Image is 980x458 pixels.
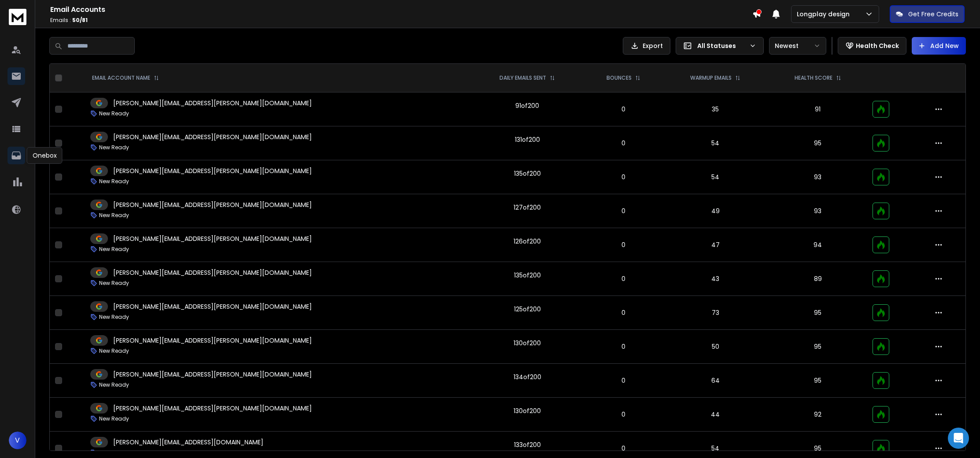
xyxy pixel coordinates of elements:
[514,440,541,449] div: 133 of 200
[768,262,868,296] td: 89
[99,110,129,117] p: New Ready
[514,271,541,280] div: 135 of 200
[99,144,129,151] p: New Ready
[663,160,768,194] td: 54
[113,370,312,379] p: [PERSON_NAME][EMAIL_ADDRESS][PERSON_NAME][DOMAIN_NAME]
[768,194,868,228] td: 93
[99,280,129,287] p: New Ready
[27,147,63,164] div: Onebox
[113,133,312,141] p: [PERSON_NAME][EMAIL_ADDRESS][PERSON_NAME][DOMAIN_NAME]
[838,37,906,55] button: Health Check
[768,398,868,432] td: 92
[663,194,768,228] td: 49
[99,347,129,355] p: New Ready
[663,364,768,398] td: 64
[514,406,541,415] div: 130 of 200
[663,330,768,364] td: 50
[113,200,312,209] p: [PERSON_NAME][EMAIL_ADDRESS][PERSON_NAME][DOMAIN_NAME]
[99,415,129,422] p: New Ready
[92,74,159,81] div: EMAIL ACCOUNT NAME
[663,126,768,160] td: 54
[606,74,632,81] p: BOUNCES
[99,449,129,456] p: New Ready
[113,234,312,243] p: [PERSON_NAME][EMAIL_ADDRESS][PERSON_NAME][DOMAIN_NAME]
[590,308,658,317] p: 0
[113,404,312,413] p: [PERSON_NAME][EMAIL_ADDRESS][PERSON_NAME][DOMAIN_NAME]
[663,296,768,330] td: 73
[768,160,868,194] td: 93
[113,438,263,447] p: [PERSON_NAME][EMAIL_ADDRESS][DOMAIN_NAME]
[908,10,958,18] p: Get Free Credits
[769,37,826,55] button: Newest
[663,92,768,126] td: 35
[99,381,129,388] p: New Ready
[113,99,312,107] p: [PERSON_NAME][EMAIL_ADDRESS][PERSON_NAME][DOMAIN_NAME]
[663,262,768,296] td: 43
[768,228,868,262] td: 94
[514,169,541,178] div: 135 of 200
[514,237,541,246] div: 126 of 200
[50,17,752,24] p: Emails :
[797,10,853,18] p: Longplay design
[768,126,868,160] td: 95
[113,336,312,345] p: [PERSON_NAME][EMAIL_ADDRESS][PERSON_NAME][DOMAIN_NAME]
[663,398,768,432] td: 44
[697,41,746,50] p: All Statuses
[590,410,658,419] p: 0
[72,16,88,24] span: 50 / 81
[948,428,969,449] div: Open Intercom Messenger
[590,207,658,215] p: 0
[768,330,868,364] td: 95
[590,105,658,114] p: 0
[515,101,539,110] div: 91 of 200
[912,37,966,55] button: Add New
[515,135,540,144] div: 131 of 200
[50,4,752,15] h1: Email Accounts
[768,364,868,398] td: 95
[856,41,899,50] p: Health Check
[768,296,868,330] td: 95
[514,339,541,347] div: 130 of 200
[768,92,868,126] td: 91
[590,376,658,385] p: 0
[514,203,541,212] div: 127 of 200
[9,432,26,449] button: V
[590,274,658,283] p: 0
[113,268,312,277] p: [PERSON_NAME][EMAIL_ADDRESS][PERSON_NAME][DOMAIN_NAME]
[99,246,129,253] p: New Ready
[99,212,129,219] p: New Ready
[99,178,129,185] p: New Ready
[113,302,312,311] p: [PERSON_NAME][EMAIL_ADDRESS][PERSON_NAME][DOMAIN_NAME]
[499,74,546,81] p: DAILY EMAILS SENT
[795,74,832,81] p: HEALTH SCORE
[590,173,658,181] p: 0
[9,9,26,25] img: logo
[590,444,658,453] p: 0
[590,240,658,249] p: 0
[99,314,129,321] p: New Ready
[890,5,965,23] button: Get Free Credits
[514,305,541,314] div: 125 of 200
[690,74,732,81] p: WARMUP EMAILS
[514,373,541,381] div: 134 of 200
[590,139,658,148] p: 0
[590,342,658,351] p: 0
[663,228,768,262] td: 47
[113,166,312,175] p: [PERSON_NAME][EMAIL_ADDRESS][PERSON_NAME][DOMAIN_NAME]
[623,37,670,55] button: Export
